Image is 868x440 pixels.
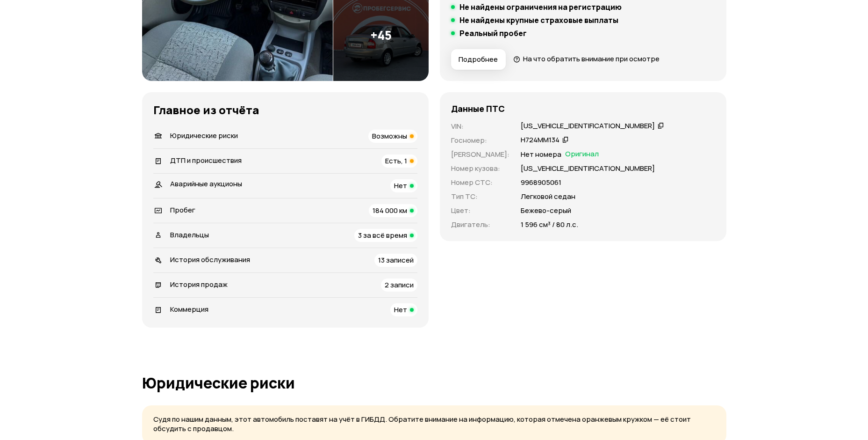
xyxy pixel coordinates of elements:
span: На что обратить внимание при осмотре [523,54,660,64]
p: Бежево-серый [521,205,571,216]
h5: Реальный пробег [459,29,527,38]
span: Аварийные аукционы [170,179,242,189]
span: Нет [394,305,407,315]
span: 2 записи [385,280,414,290]
span: 13 записей [378,255,414,265]
span: Нет [394,181,407,191]
p: VIN : [451,121,509,132]
p: Номер СТС : [451,177,509,188]
div: Н724ММ134 [521,135,560,145]
p: Тип ТС : [451,191,509,202]
p: Легковой седан [521,191,575,202]
span: Возможны [372,131,407,141]
p: 9968905061 [521,177,561,188]
p: Двигатель : [451,220,509,230]
div: [US_VEHICLE_IDENTIFICATION_NUMBER] [521,121,655,131]
span: История обслуживания [170,255,250,264]
h5: Не найдены ограничения на регистрацию [459,2,622,12]
span: История продаж [170,279,228,289]
p: Цвет : [451,205,509,216]
p: [PERSON_NAME] : [451,149,509,160]
p: Госномер : [451,135,509,146]
h4: Данные ПТС [451,103,505,114]
span: ДТП и происшествия [170,155,242,165]
span: Пробег [170,205,195,215]
span: 3 за всё время [358,230,407,240]
span: Коммерция [170,304,208,314]
h1: Юридические риски [142,374,726,391]
p: [US_VEHICLE_IDENTIFICATION_NUMBER] [521,163,655,174]
span: Есть, 1 [385,156,407,166]
a: На что обратить внимание при осмотре [513,54,660,64]
button: Подробнее [451,49,506,70]
span: Юридические риски [170,131,238,140]
h5: Не найдены крупные страховые выплаты [459,15,618,25]
span: Подробнее [459,55,498,64]
h3: Главное из отчёта [153,103,417,117]
p: Нет номера [521,149,561,160]
p: Номер кузова : [451,163,509,174]
span: Оригинал [565,149,599,160]
p: 1 596 см³ / 80 л.с. [521,220,578,230]
p: Судя по нашим данным, этот автомобиль поставят на учёт в ГИБДД. Обратите внимание на информацию, ... [153,415,715,434]
span: Владельцы [170,230,209,240]
span: 184 000 км [373,205,407,215]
